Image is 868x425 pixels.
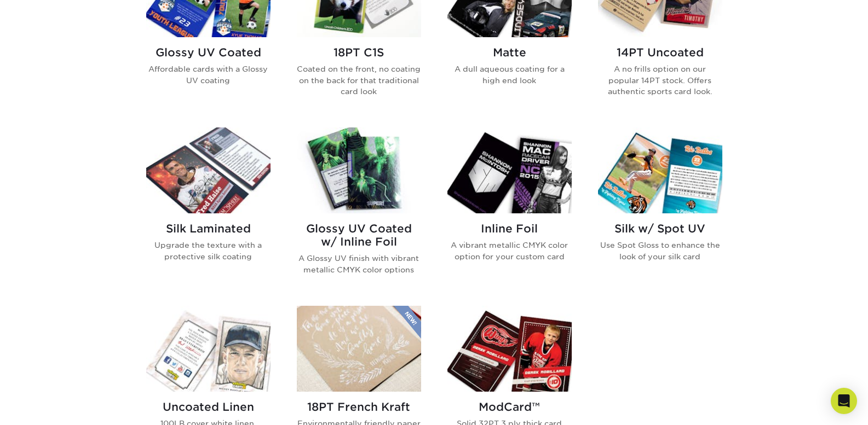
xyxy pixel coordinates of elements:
img: Uncoated Linen Trading Cards [146,306,271,392]
img: Glossy UV Coated w/ Inline Foil Trading Cards [297,127,421,213]
h2: 18PT C1S [297,46,421,59]
p: A Glossy UV finish with vibrant metallic CMYK color options [297,253,421,275]
p: A vibrant metallic CMYK color option for your custom card [447,240,572,262]
img: ModCard™ Trading Cards [447,306,572,392]
img: 18PT French Kraft Trading Cards [297,306,421,392]
h2: Uncoated Linen [146,400,271,414]
p: A no frills option on our popular 14PT stock. Offers authentic sports card look. [598,63,722,97]
a: Silk Laminated Trading Cards Silk Laminated Upgrade the texture with a protective silk coating [146,127,271,293]
img: New Product [394,306,421,339]
img: Silk w/ Spot UV Trading Cards [598,127,722,213]
p: Use Spot Gloss to enhance the look of your silk card [598,240,722,262]
h2: ModCard™ [447,400,572,414]
p: Affordable cards with a Glossy UV coating [146,63,271,86]
a: Silk w/ Spot UV Trading Cards Silk w/ Spot UV Use Spot Gloss to enhance the look of your silk card [598,127,722,293]
h2: Glossy UV Coated w/ Inline Foil [297,222,421,248]
h2: Glossy UV Coated [146,46,271,59]
p: A dull aqueous coating for a high end look [447,63,572,86]
p: Upgrade the texture with a protective silk coating [146,240,271,262]
p: Coated on the front, no coating on the back for that traditional card look [297,63,421,97]
img: Inline Foil Trading Cards [447,127,572,213]
div: Open Intercom Messenger [831,388,857,414]
h2: Silk Laminated [146,222,271,235]
a: Inline Foil Trading Cards Inline Foil A vibrant metallic CMYK color option for your custom card [447,127,572,293]
h2: 14PT Uncoated [598,46,722,59]
h2: Matte [447,46,572,59]
h2: Inline Foil [447,222,572,235]
h2: Silk w/ Spot UV [598,222,722,235]
img: Silk Laminated Trading Cards [146,127,271,213]
h2: 18PT French Kraft [297,400,421,414]
a: Glossy UV Coated w/ Inline Foil Trading Cards Glossy UV Coated w/ Inline Foil A Glossy UV finish ... [297,127,421,293]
